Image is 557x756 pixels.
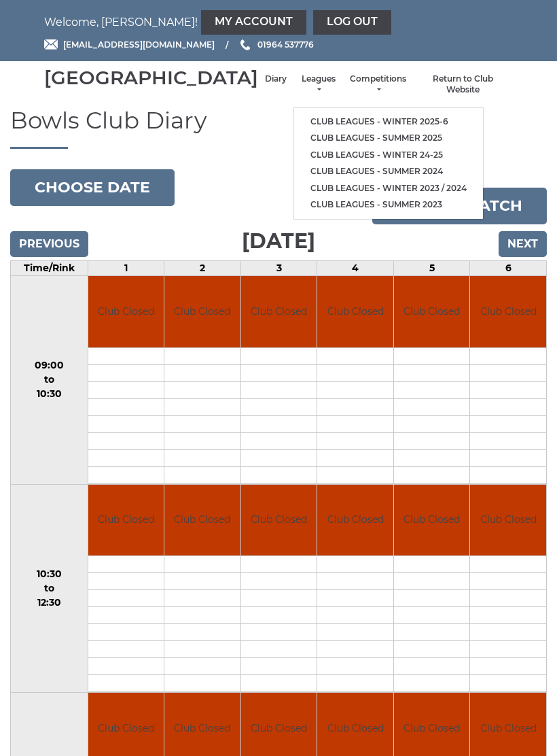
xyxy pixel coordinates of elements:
td: Club Closed [241,276,317,347]
td: Club Closed [470,485,546,556]
a: Competitions [350,73,406,96]
img: Phone us [240,39,250,50]
a: Phone us 01964 537776 [238,38,314,51]
td: Club Closed [394,276,470,347]
td: Club Closed [164,485,240,556]
span: 01964 537776 [257,39,314,50]
a: Club leagues - Summer 2025 [294,130,483,147]
a: Return to Club Website [420,73,506,96]
td: Club Closed [317,485,393,556]
td: Club Closed [317,276,393,347]
td: 2 [164,261,241,276]
nav: Welcome, [PERSON_NAME]! [44,10,513,35]
td: 4 [317,261,394,276]
a: Email [EMAIL_ADDRESS][DOMAIN_NAME] [44,38,215,51]
button: Choose date [10,169,175,206]
td: 09:00 to 10:30 [11,276,88,485]
a: Diary [265,73,287,85]
a: Club leagues - Winter 24-25 [294,147,483,164]
td: 5 [393,261,470,276]
h1: Bowls Club Diary [10,108,547,149]
td: 6 [470,261,547,276]
a: Club leagues - Winter 2023 / 2024 [294,180,483,197]
td: 3 [240,261,317,276]
span: [EMAIL_ADDRESS][DOMAIN_NAME] [63,39,215,50]
td: Club Closed [394,485,470,556]
a: Log out [313,10,391,35]
input: Previous [10,231,88,257]
td: Club Closed [164,276,240,347]
ul: Leagues [293,107,484,220]
a: Club leagues - Winter 2025-6 [294,114,483,131]
td: Time/Rink [11,261,88,276]
td: Club Closed [470,276,546,347]
td: 1 [88,261,164,276]
input: Next [499,231,547,257]
td: 10:30 to 12:30 [11,484,88,693]
a: Club leagues - Summer 2024 [294,163,483,180]
img: Email [44,39,58,50]
td: Club Closed [241,485,317,556]
a: Leagues [300,73,336,96]
a: My Account [201,10,306,35]
td: Club Closed [88,276,164,347]
a: Club leagues - Summer 2023 [294,196,483,213]
div: [GEOGRAPHIC_DATA] [44,67,258,88]
td: Club Closed [88,485,164,556]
